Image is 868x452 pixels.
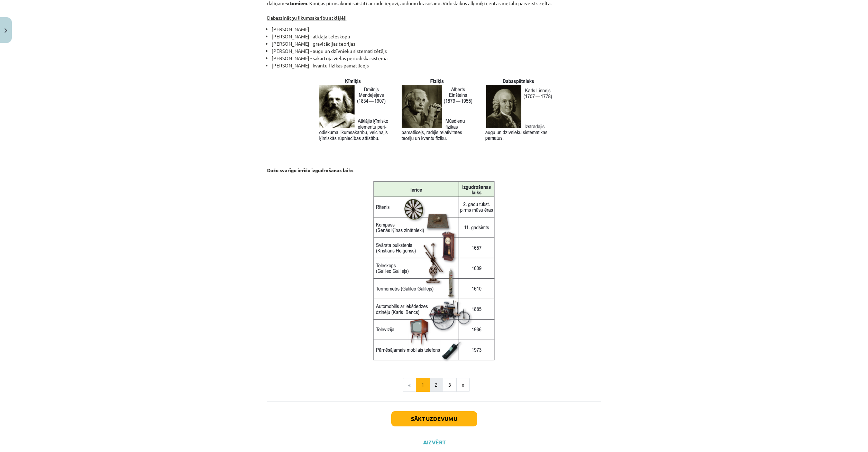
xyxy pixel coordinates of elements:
[4,28,7,33] img: icon-close-lesson-0947bae3869378f0d4975bcd49f059093ad1ed9edebbc8119c70593378902aed.svg
[456,378,470,392] button: »
[267,378,601,392] nav: Page navigation example
[416,378,430,392] button: 1
[391,411,477,426] button: Sākt uzdevumu
[267,15,347,21] u: Dabaszinātņu likumsakarību atklājēji
[272,55,601,62] li: [PERSON_NAME] - sakārtoja vielas periodiskā sistēmā
[267,167,354,173] strong: Dažu svarīgu ierīču izgudrošanas laiks
[272,47,601,55] li: [PERSON_NAME] - augu un dzīvnieku sistematizētājs
[272,40,601,47] li: [PERSON_NAME] - gravitācijas teorijas
[421,439,447,446] button: Aizvērt
[272,62,601,163] li: [PERSON_NAME] - kvantu fizikas pamatlicējs
[272,26,601,33] li: [PERSON_NAME]
[429,378,443,392] button: 2
[272,33,601,40] li: [PERSON_NAME] - atklāja teleskopu
[443,378,457,392] button: 3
